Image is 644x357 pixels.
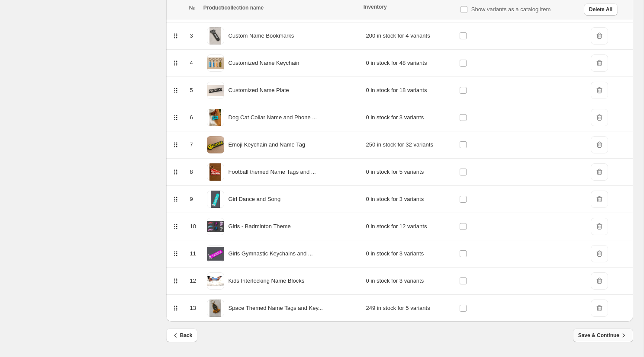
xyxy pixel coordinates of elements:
[189,5,195,11] span: №
[364,50,457,77] td: 0 in stock for 48 variants
[190,32,193,39] span: 3
[364,159,457,186] td: 0 in stock for 5 variants
[190,250,196,257] span: 11
[578,331,628,340] span: Save & Continue
[190,223,196,229] span: 10
[364,268,457,295] td: 0 in stock for 3 variants
[229,32,294,40] p: Custom Name Bookmarks
[166,328,198,342] button: Back
[364,213,457,240] td: 0 in stock for 12 variants
[229,140,306,149] p: Emoji Keychain and Name Tag
[229,59,299,67] p: Customized Name Keychain
[364,186,457,213] td: 0 in stock for 3 variants
[589,6,612,13] span: Delete All
[364,131,457,159] td: 250 in stock for 32 variants
[190,114,193,121] span: 6
[229,304,323,312] p: Space Themed Name Tags and Key...
[171,331,193,340] span: Back
[190,305,196,311] span: 13
[229,195,281,204] p: Girl Dance and Song
[364,77,457,104] td: 0 in stock for 18 variants
[190,87,193,93] span: 5
[229,86,289,95] p: Customized Name Plate
[364,3,455,10] div: Inventory
[584,3,618,16] button: Delete All
[203,5,264,11] span: Product/collection name
[229,113,317,122] p: Dog Cat Collar Name and Phone ...
[190,60,193,66] span: 4
[364,240,457,268] td: 0 in stock for 3 variants
[190,196,193,202] span: 9
[364,295,457,322] td: 249 in stock for 5 variants
[229,249,313,258] p: Girls Gymnastic Keychains and ...
[573,328,633,342] button: Save & Continue
[229,277,305,285] p: Kids Interlocking Name Blocks
[190,141,193,148] span: 7
[471,6,551,13] span: Show variants as a catalog item
[190,169,193,175] span: 8
[229,222,291,231] p: Girls - Badminton Theme
[229,168,316,176] p: Football themed Name Tags and ...
[190,277,196,284] span: 12
[207,136,224,153] img: ChatGPTImageJul29_2025_05_48_01PM.png
[364,104,457,131] td: 0 in stock for 3 variants
[364,22,457,50] td: 200 in stock for 4 variants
